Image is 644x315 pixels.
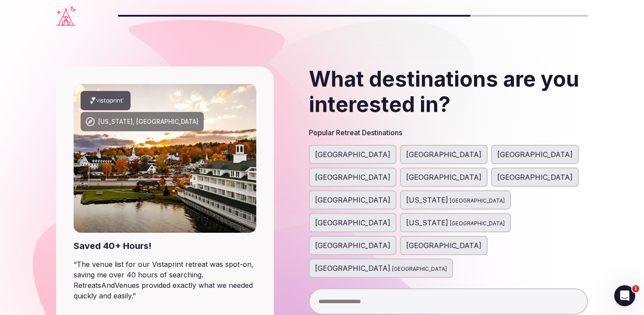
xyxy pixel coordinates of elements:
span: [GEOGRAPHIC_DATA] [315,217,390,228]
span: [GEOGRAPHIC_DATA] [406,149,481,160]
span: [GEOGRAPHIC_DATA] [315,195,390,205]
span: [US_STATE] [406,195,448,205]
span: [GEOGRAPHIC_DATA] [406,172,481,182]
blockquote: “ The venue list for our Vistaprint retreat was spot-on, saving me over 40 hours of searching. Re... [74,259,256,301]
iframe: Intercom live chat [614,285,635,306]
h2: What destinations are you interested in? [309,66,588,117]
span: [GEOGRAPHIC_DATA] [450,219,505,228]
a: Visit the homepage [56,6,76,26]
span: [GEOGRAPHIC_DATA] [406,240,481,251]
span: [GEOGRAPHIC_DATA] [392,265,447,273]
span: [GEOGRAPHIC_DATA] [497,172,573,182]
span: [GEOGRAPHIC_DATA] [497,149,573,160]
img: New Hampshire, USA [74,84,256,233]
h3: Popular Retreat Destinations [309,127,588,138]
span: [GEOGRAPHIC_DATA] [315,172,390,182]
span: [US_STATE] [406,217,448,228]
svg: Vistaprint company logo [88,96,124,105]
div: Saved 40+ Hours! [74,240,256,252]
div: [US_STATE], [GEOGRAPHIC_DATA] [98,117,198,126]
span: [GEOGRAPHIC_DATA] [315,149,390,160]
span: [GEOGRAPHIC_DATA] [315,240,390,251]
span: 1 [632,285,639,292]
span: [GEOGRAPHIC_DATA] [450,196,505,205]
span: [GEOGRAPHIC_DATA] [315,263,390,273]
